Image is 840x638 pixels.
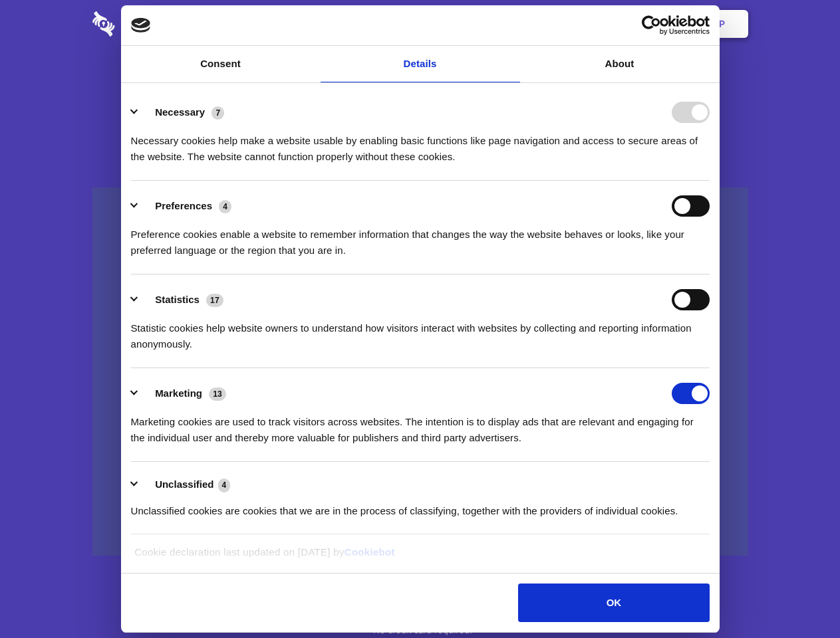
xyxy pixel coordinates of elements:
button: Statistics (17) [131,289,232,310]
iframe: Drift Widget Chat Controller [773,572,824,622]
a: Usercentrics Cookiebot - opens in a new window [593,15,710,35]
h1: Eliminate Slack Data Loss. [92,60,748,108]
span: 7 [211,106,224,120]
label: Marketing [155,387,202,399]
button: OK [518,584,709,622]
a: About [520,46,720,82]
button: Necessary (7) [131,102,233,123]
span: 13 [209,387,226,401]
a: Details [321,46,520,82]
a: Wistia video thumbnail [92,187,748,556]
button: Preferences (4) [131,195,240,217]
a: Cookiebot [345,546,395,558]
label: Statistics [155,294,200,305]
label: Necessary [155,106,205,118]
a: Consent [121,46,321,82]
a: Contact [539,3,601,45]
div: Cookie declaration last updated on [DATE] by [124,544,716,570]
span: 4 [218,478,231,492]
div: Necessary cookies help make a website usable by enabling basic functions like page navigation and... [131,123,710,165]
span: 4 [219,200,231,213]
a: Login [603,3,661,45]
span: 17 [206,294,223,307]
div: Marketing cookies are used to track visitors across websites. The intention is to display ads tha... [131,404,710,446]
h4: Auto-redaction of sensitive data, encrypted data sharing and self-destructing private chats. Shar... [92,121,748,165]
a: Pricing [390,3,448,45]
img: logo-wordmark-white-trans-d4663122ce5f474addd5e946df7df03e33cb6a1c49d2221995e7729f52c070b2.svg [92,11,206,37]
img: logo [131,18,151,33]
button: Unclassified (4) [131,477,239,493]
div: Statistic cookies help website owners to understand how visitors interact with websites by collec... [131,310,710,352]
div: Preference cookies enable a website to remember information that changes the way the website beha... [131,217,710,259]
button: Marketing (13) [131,383,235,404]
div: Unclassified cookies are cookies that we are in the process of classifying, together with the pro... [131,493,710,519]
label: Preferences [155,200,212,211]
